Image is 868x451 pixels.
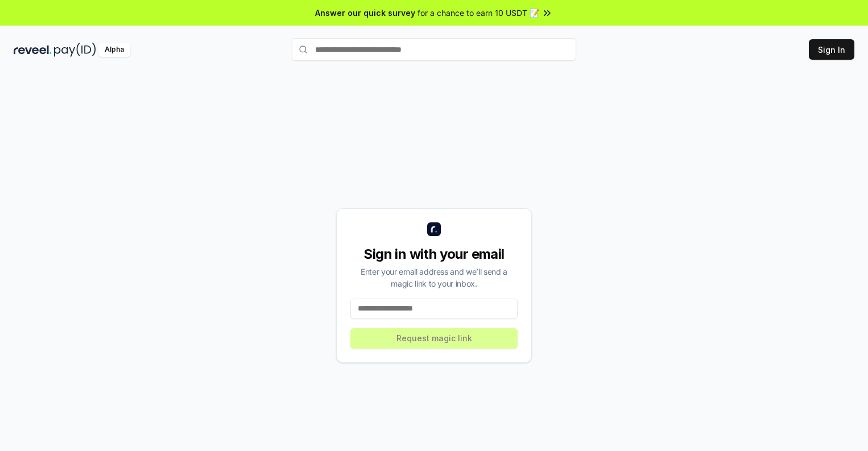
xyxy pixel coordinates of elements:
[14,43,52,57] img: reveel_dark
[418,7,539,19] span: for a chance to earn 10 USDT 📝
[350,245,518,263] div: Sign in with your email
[427,222,441,236] img: logo_small
[54,43,96,57] img: pay_id
[350,266,518,289] div: Enter your email address and we’ll send a magic link to your inbox.
[98,43,130,57] div: Alpha
[315,7,415,19] span: Answer our quick survey
[809,39,854,60] button: Sign In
